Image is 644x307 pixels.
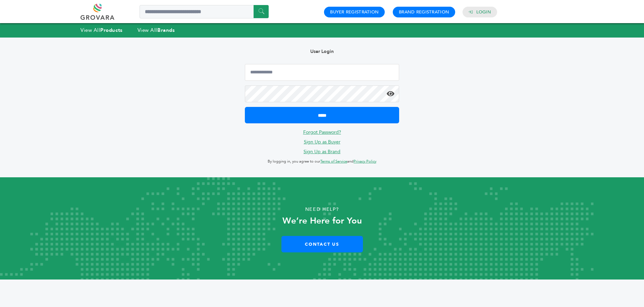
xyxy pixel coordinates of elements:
a: Contact Us [281,236,363,252]
strong: Products [100,27,122,34]
a: Brand Registration [399,9,449,15]
input: Password [245,85,399,102]
a: Privacy Policy [354,159,376,164]
a: Login [476,9,491,15]
a: Sign Up as Brand [304,148,340,155]
a: Forgot Password? [303,129,341,135]
b: User Login [310,48,334,55]
a: View AllBrands [138,27,175,34]
a: Buyer Registration [330,9,379,15]
strong: Brands [157,27,175,34]
p: By logging in, you agree to our and [245,158,399,166]
p: Need Help? [32,204,612,214]
strong: We’re Here for You [282,215,362,227]
a: Sign Up as Buyer [304,139,340,145]
a: View AllProducts [80,27,123,34]
a: Terms of Service [320,159,347,164]
input: Email Address [245,64,399,81]
input: Search a product or brand... [140,5,269,18]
